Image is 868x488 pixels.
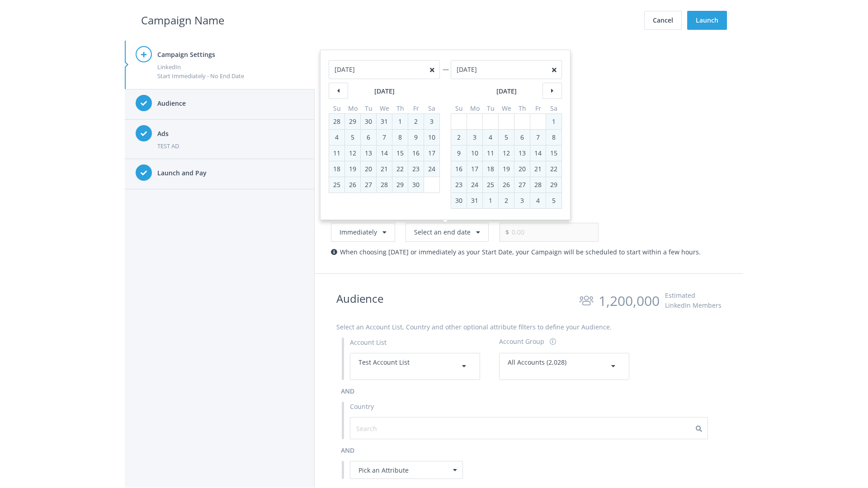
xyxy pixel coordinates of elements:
[687,11,727,30] button: Launch
[499,337,544,347] div: Account Group
[546,103,562,114] th: Sa
[483,177,498,192] div: 25
[345,161,360,177] div: 19
[361,177,376,192] div: 27
[467,145,482,161] div: 10
[331,247,727,257] div: When choosing [DATE] or immediately as your Start Date, your Campaign will be scheduled to start ...
[345,114,360,129] div: 29
[599,290,660,311] div: 1,200,000
[359,357,472,375] div: Test Account List
[451,103,467,114] th: Su
[350,338,387,347] label: Account List
[499,103,514,114] th: We
[453,130,465,145] div: 2
[23,6,41,14] span: Help
[361,145,376,161] div: 13
[548,193,560,208] div: 5
[552,67,557,73] button: close
[347,130,359,145] div: 5
[377,145,392,161] div: 14
[363,130,374,145] div: 6
[451,177,467,192] div: 23
[336,322,612,332] label: Select an Account List, Country and other optional attribute filters to define your Audience.
[408,161,424,177] div: 23
[665,291,722,310] div: Estimated LinkedIn Members
[508,358,566,366] span: All Accounts (2,028)
[345,177,360,192] div: 26
[516,130,528,145] div: 6
[516,193,528,208] div: 3
[329,161,344,177] div: 18
[345,103,361,114] th: Mo
[378,130,390,145] div: 7
[341,387,354,395] span: and
[359,358,410,366] span: Test Account List
[406,223,489,242] button: Select an end date
[530,161,546,177] div: 21
[508,357,621,375] div: All Accounts (2,028)
[157,141,304,150] div: TEST AD
[532,193,544,208] div: 4
[408,103,424,114] th: Fr
[424,103,440,114] th: Sa
[350,461,463,479] div: Pick an Attribute
[467,193,482,208] div: 31
[485,130,496,145] div: 4
[499,145,514,161] div: 12
[451,86,562,96] caption: [DATE]
[530,145,546,161] div: 14
[426,114,438,129] div: 3
[377,114,392,129] div: 31
[548,130,560,145] div: 8
[532,130,544,145] div: 7
[361,114,376,129] div: 30
[500,193,512,208] div: 2
[329,103,345,114] th: Su
[483,103,499,114] th: Tu
[453,145,465,161] div: 9
[410,114,422,129] div: 2
[483,145,498,161] div: 11
[331,130,343,145] div: 4
[451,193,467,208] div: 30
[467,161,482,177] div: 17
[644,11,682,30] button: Cancel
[392,161,408,177] div: 22
[514,177,530,192] div: 27
[483,161,498,177] div: 18
[500,130,512,145] div: 5
[377,177,392,192] div: 28
[157,168,304,178] h4: Launch and Pay
[546,145,561,161] div: 15
[377,103,392,114] th: We
[392,177,408,192] div: 29
[424,145,439,161] div: 17
[329,145,344,161] div: 11
[394,130,406,145] div: 8
[424,130,439,145] div: 10
[329,86,440,96] caption: [DATE]
[467,103,483,114] th: Mo
[331,223,395,242] button: Immediately
[469,130,481,145] div: 3
[345,145,360,161] div: 12
[157,99,304,108] h4: Audience
[467,177,482,192] div: 24
[141,12,224,29] h2: Campaign Name
[530,103,546,114] th: Fr
[392,145,408,161] div: 15
[350,402,374,412] label: Country
[361,103,377,114] th: Tu
[329,114,344,129] div: 28
[514,161,530,177] div: 20
[546,161,561,177] div: 22
[430,67,434,73] button: close
[157,129,304,139] h4: Ads
[546,177,561,192] div: 29
[356,423,437,433] input: Search
[548,114,560,129] div: 1
[499,177,514,192] div: 26
[361,161,376,177] div: 20
[451,161,467,177] div: 16
[341,446,354,455] span: and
